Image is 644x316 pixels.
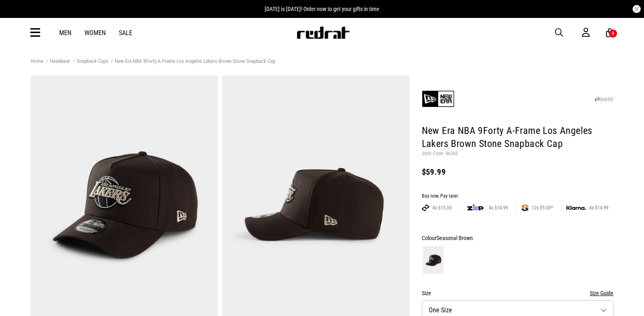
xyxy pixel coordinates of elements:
[429,205,455,211] span: 4x $15.00
[606,29,614,37] a: 4
[486,205,511,211] span: 4x $14.99
[422,288,614,298] div: Size
[422,82,455,115] img: New Era
[422,193,614,200] div: Buy now, Pay later.
[422,151,614,157] p: Style Code: 46268
[85,29,106,37] a: Women
[437,235,473,241] span: Seasonal Brown
[595,97,613,102] a: SHARE
[521,205,528,211] img: SPLITPAY
[70,58,108,66] a: Snapback Caps
[528,205,556,211] span: 12x $5.00*
[422,205,429,211] img: AFTERPAY
[119,29,132,37] a: Sale
[108,58,275,66] a: New Era NBA 9Forty A-Frame Los Angeles Lakers Brown Stone Snapback Cap
[422,233,614,243] div: Colour
[59,29,71,37] a: Men
[586,205,612,211] span: 4x $14.99
[31,58,43,64] a: Home
[566,206,586,210] img: KLARNA
[423,246,443,274] img: Seasonal Brown
[43,58,70,66] a: Headwear
[422,167,614,177] div: $59.99
[265,6,379,12] span: [DATE] is [DATE]! Order now to get your gifts in time
[467,204,484,212] img: zip
[612,31,614,36] div: 4
[422,125,614,151] h1: New Era NBA 9Forty A-Frame Los Angeles Lakers Brown Stone Snapback Cap
[296,27,350,39] img: Redrat logo
[590,288,613,298] button: Size Guide
[429,306,452,314] span: One Size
